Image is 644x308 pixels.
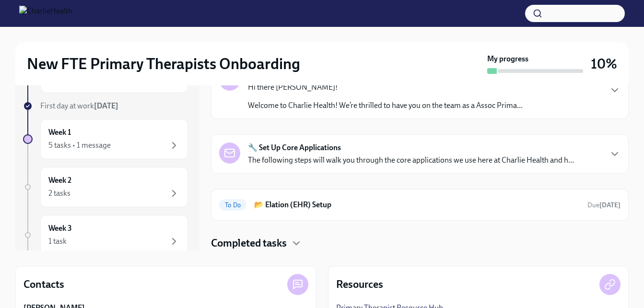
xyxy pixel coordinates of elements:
p: Hi there [PERSON_NAME]! [248,82,523,93]
span: To Do [219,201,246,209]
h4: Resources [336,277,383,292]
a: Week 22 tasks [23,167,188,207]
h4: Completed tasks [211,236,287,250]
h6: Week 1 [48,127,71,138]
a: To Do📂 Elation (EHR) SetupDue[DATE] [219,197,621,213]
div: 1 task [48,236,67,247]
h6: 📂 Elation (EHR) Setup [254,200,580,210]
strong: [DATE] [599,201,621,209]
strong: [DATE] [94,101,118,110]
span: First day at work [40,101,118,110]
a: Week 31 task [23,215,188,255]
h4: Contacts [23,277,64,292]
strong: 🔧 Set Up Core Applications [248,142,341,153]
a: Week 15 tasks • 1 message [23,119,188,159]
p: The following steps will walk you through the core applications we use here at Charlie Health and... [248,155,574,166]
div: 5 tasks • 1 message [48,140,111,151]
h6: Week 3 [48,223,72,234]
h3: 10% [591,55,617,72]
img: CharlieHealth [19,6,72,21]
strong: My progress [487,54,528,64]
h2: New FTE Primary Therapists Onboarding [27,54,300,73]
span: Due [587,201,621,209]
span: August 22nd, 2025 10:00 [587,201,621,210]
p: Welcome to Charlie Health! We’re thrilled to have you on the team as a Assoc Prima... [248,100,523,111]
div: 2 tasks [48,188,70,199]
h6: Week 2 [48,175,71,186]
div: Completed tasks [211,236,629,250]
a: First day at work[DATE] [23,101,188,111]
